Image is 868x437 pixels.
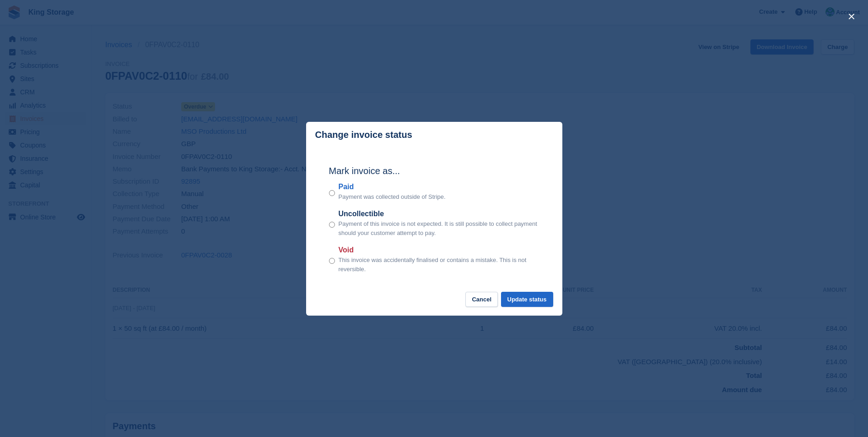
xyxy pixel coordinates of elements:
p: Change invoice status [315,130,412,140]
button: close [844,9,859,24]
label: Uncollectible [339,208,539,219]
p: Payment of this invoice is not expected. It is still possible to collect payment should your cust... [339,219,539,237]
h2: Mark invoice as... [329,164,539,178]
p: Payment was collected outside of Stripe. [339,192,446,202]
p: This invoice was accidentally finalised or contains a mistake. This is not reversible. [339,256,539,273]
label: Void [339,245,539,256]
label: Paid [339,181,446,192]
button: Cancel [465,292,498,307]
button: Update status [501,292,553,307]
